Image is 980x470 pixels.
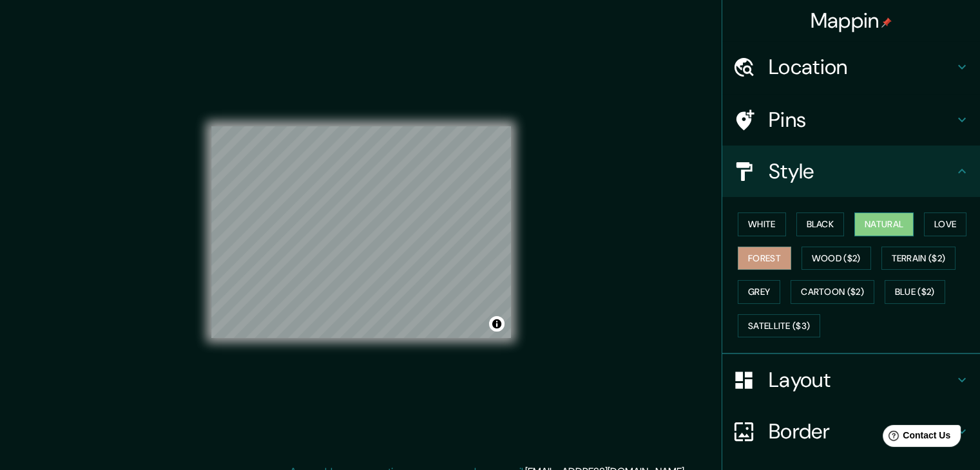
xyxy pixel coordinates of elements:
[854,212,914,236] button: Natural
[769,158,954,184] h4: Style
[722,146,980,197] div: Style
[811,8,892,33] h4: Mappin
[738,314,820,338] button: Satellite ($3)
[738,247,791,270] button: Forest
[722,354,980,406] div: Layout
[489,316,504,332] button: Toggle attribution
[924,212,966,236] button: Love
[722,406,980,457] div: Border
[881,247,956,270] button: Terrain ($2)
[769,107,954,133] h4: Pins
[802,247,871,270] button: Wood ($2)
[791,280,874,304] button: Cartoon ($2)
[769,367,954,393] h4: Layout
[769,54,954,80] h4: Location
[722,94,980,146] div: Pins
[738,280,780,304] button: Grey
[881,17,892,28] img: pin-icon.png
[885,280,945,304] button: Blue ($2)
[211,126,511,338] canvas: Map
[769,418,954,444] h4: Border
[738,212,786,236] button: White
[722,41,980,93] div: Location
[865,420,966,456] iframe: Help widget launcher
[796,212,845,236] button: Black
